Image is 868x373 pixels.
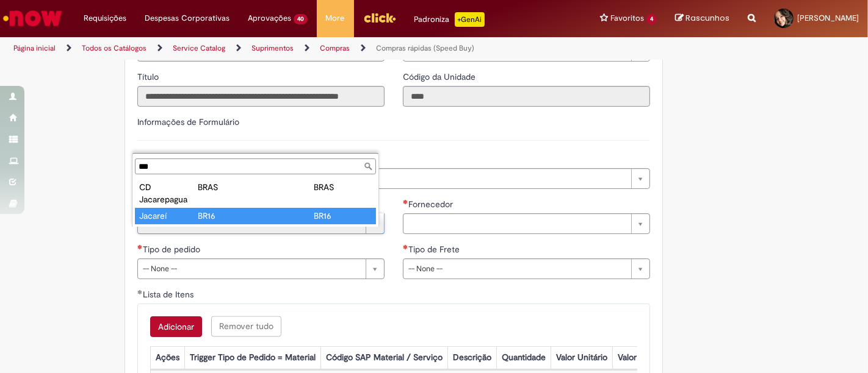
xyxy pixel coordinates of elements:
div: BR16 [314,210,372,222]
div: BRAS [314,181,372,193]
ul: Planta [132,177,378,227]
div: CD Jacarepagua [139,181,197,205]
div: BRAS [198,181,256,193]
div: Jacareí [139,210,197,222]
div: BR16 [198,210,256,222]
